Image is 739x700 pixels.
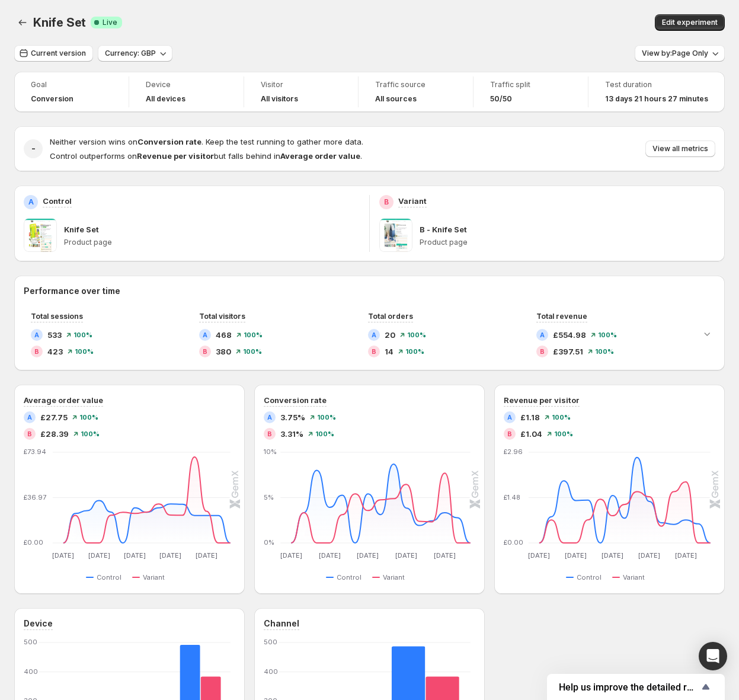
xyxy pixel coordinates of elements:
[372,570,410,584] button: Variant
[407,331,426,338] span: 100 %
[357,551,379,560] text: [DATE]
[27,430,32,437] h2: B
[103,18,117,27] span: Live
[420,238,715,247] p: Product page
[507,430,512,437] h2: B
[280,428,303,440] span: 3.31%
[504,394,580,406] h3: Revenue per visitor
[24,448,46,456] text: £73.94
[264,448,277,456] text: 10%
[47,346,63,357] span: 423
[540,331,545,338] h2: A
[490,94,512,104] span: 50/50
[137,137,201,146] strong: Conversion rate
[261,80,342,90] span: Visitor
[24,285,715,297] h2: Performance over time
[203,348,207,355] h2: B
[602,551,623,560] text: [DATE]
[27,414,32,421] h2: A
[261,79,342,105] a: VisitorAll visitors
[553,329,586,341] span: £554.98
[50,151,362,161] span: Control outperforms on but falls behind in .
[635,45,725,62] button: View by:Page Only
[577,573,602,582] span: Control
[385,346,394,357] span: 14
[280,411,305,423] span: 3.75%
[81,430,100,437] span: 100 %
[383,573,405,582] span: Variant
[420,223,467,235] p: B - Knife Set
[73,331,92,338] span: 100 %
[216,329,232,341] span: 468
[50,137,363,146] span: Neither version wins on . Keep the test running to gather more data.
[434,551,456,560] text: [DATE]
[261,94,298,104] h4: All visitors
[132,570,169,584] button: Variant
[405,348,424,355] span: 100 %
[52,551,74,560] text: [DATE]
[28,197,34,207] h2: A
[244,331,263,338] span: 100 %
[86,570,126,584] button: Control
[34,348,39,355] h2: B
[24,219,57,252] img: Knife Set
[326,570,366,584] button: Control
[699,325,715,342] button: Expand chart
[137,151,214,161] strong: Revenue per visitor
[372,331,376,338] h2: A
[199,312,245,321] span: Total visitors
[652,144,708,154] span: View all metrics
[675,551,697,560] text: [DATE]
[699,642,727,670] div: Open Intercom Messenger
[47,329,62,341] span: 533
[536,312,587,321] span: Total revenue
[264,394,327,406] h3: Conversion rate
[31,79,112,105] a: GoalConversion
[216,346,231,357] span: 380
[124,551,146,560] text: [DATE]
[315,430,334,437] span: 100 %
[612,570,650,584] button: Variant
[31,312,83,321] span: Total sessions
[520,411,540,423] span: £1.18
[14,14,31,31] button: Back
[24,667,38,676] text: 400
[540,348,545,355] h2: B
[159,551,181,560] text: [DATE]
[14,45,93,62] button: Current version
[196,551,217,560] text: [DATE]
[605,80,708,90] span: Test duration
[24,618,53,629] h3: Device
[528,551,550,560] text: [DATE]
[31,143,36,155] h2: -
[520,428,542,440] span: £1.04
[595,348,614,355] span: 100 %
[395,551,417,560] text: [DATE]
[264,667,278,676] text: 400
[490,80,571,90] span: Traffic split
[143,573,165,582] span: Variant
[504,493,520,501] text: £1.48
[146,80,227,90] span: Device
[31,94,73,104] span: Conversion
[264,538,274,546] text: 0%
[379,219,412,252] img: B - Knife Set
[375,79,456,105] a: Traffic sourceAll sources
[605,79,708,105] a: Test duration13 days 21 hours 27 minutes
[105,49,156,58] span: Currency: GBP
[24,394,103,406] h3: Average order value
[24,493,46,501] text: £36.97
[623,573,645,582] span: Variant
[64,223,99,235] p: Knife Set
[372,348,376,355] h2: B
[559,682,699,693] span: Help us improve the detailed report for A/B campaigns
[605,94,708,104] span: 13 days 21 hours 27 minutes
[33,15,86,30] span: Knife Set
[507,414,512,421] h2: A
[566,570,606,584] button: Control
[267,430,272,437] h2: B
[31,80,112,90] span: Goal
[368,312,413,321] span: Total orders
[280,151,360,161] strong: Average order value
[319,551,341,560] text: [DATE]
